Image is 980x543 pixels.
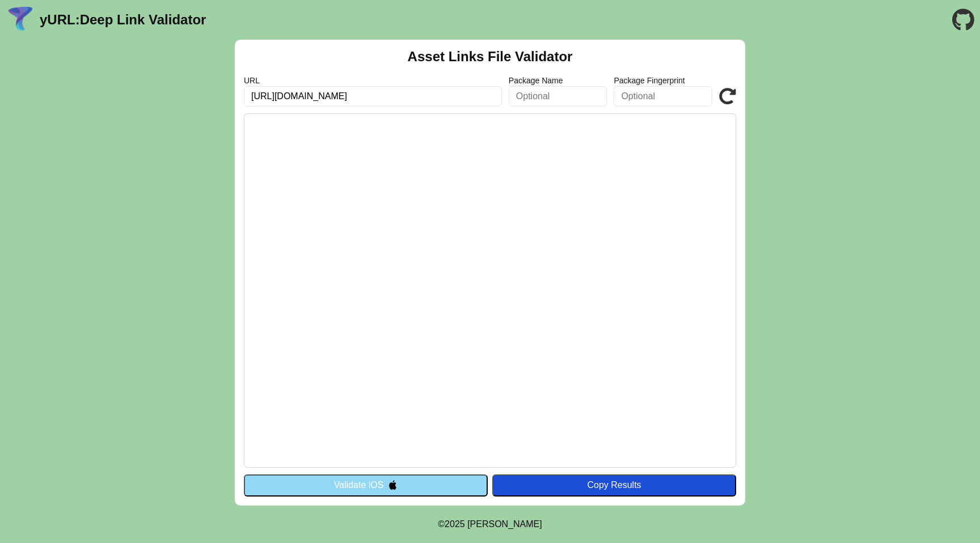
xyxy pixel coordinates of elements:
[498,480,730,490] div: Copy Results
[467,519,542,529] a: Michael Ibragimchayev's Personal Site
[509,86,607,107] input: Optional
[388,480,398,490] img: appleIcon.svg
[244,474,488,496] button: Validate iOS
[438,506,542,543] footer: ©
[40,12,206,28] a: yURL:Deep Link Validator
[509,76,607,85] label: Package Name
[445,519,465,529] span: 2025
[244,76,502,85] label: URL
[614,76,712,85] label: Package Fingerprint
[614,86,712,107] input: Optional
[244,86,502,107] input: Required
[408,49,573,65] h2: Asset Links File Validator
[6,5,35,35] img: yURL Logo
[492,474,736,496] button: Copy Results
